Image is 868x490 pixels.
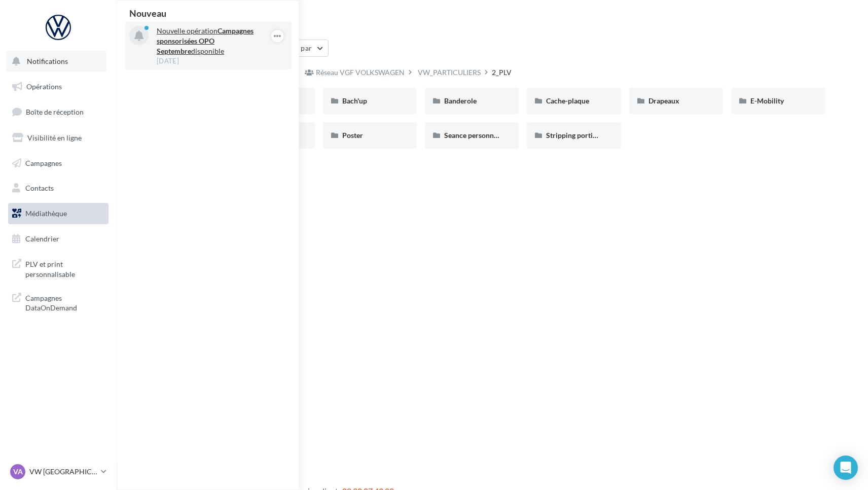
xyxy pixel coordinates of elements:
div: Médiathèque [129,16,856,31]
p: VW [GEOGRAPHIC_DATA] [29,467,97,477]
div: 2_PLV [492,67,512,78]
a: VA VW [GEOGRAPHIC_DATA] [8,462,108,481]
span: VA [13,467,23,477]
a: Médiathèque [6,203,111,224]
span: Poster [342,131,363,139]
span: Notifications [27,57,68,65]
span: Médiathèque [25,209,67,218]
button: Notifications [6,51,106,72]
span: Contacts [25,184,54,192]
span: Seance personnalisee Volkswagen [444,131,551,139]
a: PLV et print personnalisable [6,253,111,283]
div: VW_PARTICULIERS [418,67,481,78]
a: Campagnes DataOnDemand [6,287,111,317]
div: Open Intercom Messenger [834,456,858,480]
div: Réseau VGF VOLKSWAGEN [316,67,405,78]
span: Visibilité en ligne [27,133,82,142]
a: Contacts [6,178,111,199]
span: Cache-plaque [546,96,589,105]
span: Campagnes [25,158,62,167]
a: Calendrier [6,228,111,250]
a: Campagnes [6,153,111,174]
span: Drapeaux [648,96,679,105]
span: PLV et print personnalisable [25,257,104,279]
span: Banderole [444,96,477,105]
a: Boîte de réception [6,101,111,123]
a: Opérations [6,76,111,97]
span: E-Mobility [750,96,784,105]
span: Campagnes DataOnDemand [25,291,104,313]
span: Bach'up [342,96,367,105]
span: Stripping portieres [546,131,606,139]
span: Boîte de réception [26,108,84,116]
span: Opérations [26,82,62,91]
span: Calendrier [25,234,59,243]
a: Visibilité en ligne [6,127,111,149]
